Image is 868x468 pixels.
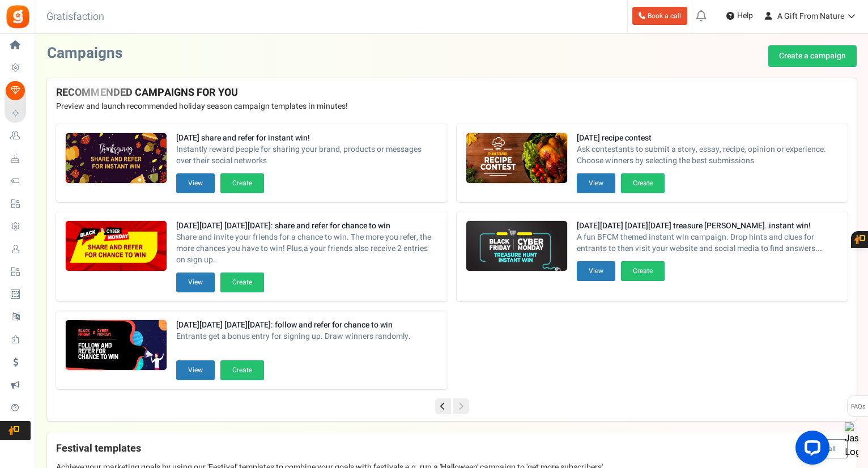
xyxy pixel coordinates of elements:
[632,7,687,25] a: Book a call
[66,320,167,371] img: Recommended Campaigns
[176,144,439,167] span: Instantly reward people for sharing your brand, products or messages over their social networks
[777,10,844,22] span: A Gift From Nature
[34,6,117,28] h3: Gratisfaction
[621,173,665,193] button: Create
[577,133,839,144] strong: [DATE] recipe contest
[722,7,758,25] a: Help
[66,221,167,272] img: Recommended Campaigns
[176,133,439,144] strong: [DATE] share and refer for instant win!
[768,45,857,67] a: Create a campaign
[176,331,411,354] span: Entrants get a bonus entry for signing up. Draw winners randomly.
[577,232,839,254] span: A fun BFCM themed instant win campaign. Drop hints and clues for entrants to then visit your webs...
[176,173,215,193] button: View
[220,273,264,292] button: Create
[621,261,665,281] button: Create
[577,261,615,281] button: View
[850,396,866,418] span: FAQs
[5,4,31,29] img: Gratisfaction
[577,144,839,167] span: Ask contestants to submit a story, essay, recipe, opinion or experience. Choose winners by select...
[220,173,264,193] button: Create
[176,220,439,232] strong: [DATE][DATE] [DATE][DATE]: share and refer for chance to win
[734,10,753,22] span: Help
[466,221,567,272] img: Recommended Campaigns
[56,101,848,112] p: Preview and launch recommended holiday season campaign templates in minutes!
[220,360,264,380] button: Create
[176,232,439,266] p: Share and invite your friends for a chance to win. The more you refer, the more chances you have ...
[56,87,848,99] h4: RECOMMENDED CAMPAIGNS FOR YOU
[466,133,567,184] img: Recommended Campaigns
[577,173,615,193] button: View
[176,360,215,380] button: View
[176,273,215,292] button: View
[66,133,167,184] img: Recommended Campaigns
[176,320,411,331] strong: [DATE][DATE] [DATE][DATE]: follow and refer for chance to win
[56,439,848,458] h4: Festival templates
[47,45,122,62] h2: Campaigns
[577,220,839,232] strong: [DATE][DATE] [DATE][DATE] treasure [PERSON_NAME]. instant win!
